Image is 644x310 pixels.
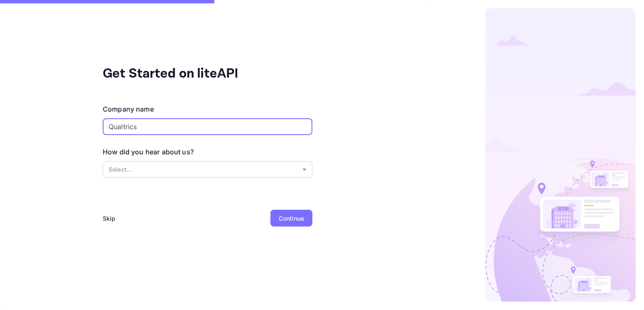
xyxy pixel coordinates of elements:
[103,214,116,223] div: Skip
[103,161,312,178] div: Without label
[103,104,154,114] div: Company name
[103,64,270,84] div: Get Started on liteAPI
[485,8,636,302] img: logo
[103,118,312,135] input: Company name
[109,165,299,174] p: Select...
[279,214,304,223] div: Continue
[103,147,194,157] div: How did you hear about us?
